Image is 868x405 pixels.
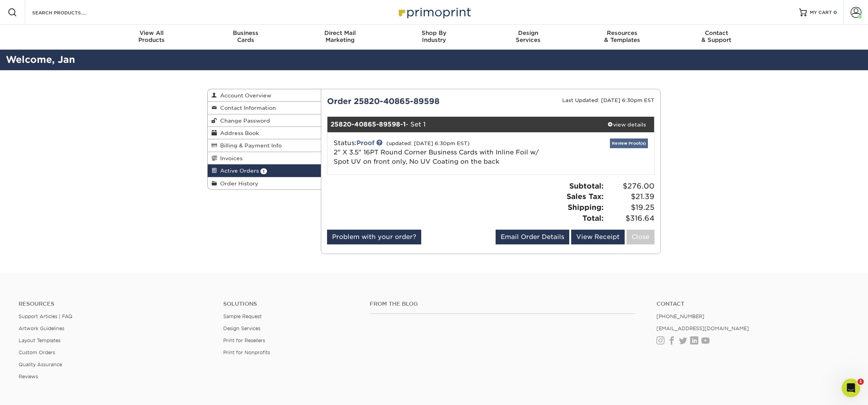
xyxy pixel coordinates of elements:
[321,95,491,107] div: Order 25820-40865-89598
[627,230,654,244] a: Close
[19,374,38,379] a: Reviews
[199,25,293,50] a: BusinessCards
[19,337,60,343] a: Layout Templates
[293,25,387,50] a: Direct MailMarketing
[356,139,374,147] a: Proof
[606,202,654,213] span: $19.25
[223,325,260,331] a: Design Services
[575,29,669,43] div: & Templates
[370,301,635,307] h4: From the Blog
[387,25,481,50] a: Shop ByIndustry
[606,191,654,202] span: $21.39
[208,152,321,164] a: Invoices
[327,230,421,244] a: Problem with your order?
[208,89,321,102] a: Account Overview
[834,10,837,15] span: 0
[567,192,604,201] strong: Sales Tax:
[610,138,648,148] a: Review Proof(s)
[804,384,868,405] iframe: Google Customer Reviews
[387,29,481,36] span: Shop By
[293,29,387,43] div: Marketing
[19,313,72,319] a: Support Articles | FAQ
[223,337,265,343] a: Print for Resellers
[260,168,267,174] span: 1
[571,230,625,244] a: View Receipt
[496,230,569,244] a: Email Order Details
[208,177,321,189] a: Order History
[481,29,575,43] div: Services
[19,362,62,367] a: Quality Assurance
[208,127,321,139] a: Address Book
[481,25,575,50] a: DesignServices
[842,379,860,397] iframe: Intercom live chat
[217,92,271,99] span: Account Overview
[656,313,704,319] a: [PHONE_NUMBER]
[669,25,763,50] a: Contact& Support
[606,181,654,192] span: $276.00
[105,29,199,43] div: Products
[599,117,654,132] a: view details
[223,350,270,355] a: Print for Nonprofits
[217,168,259,174] span: Active Orders
[599,121,654,128] div: view details
[328,138,545,166] div: Status:
[223,313,262,319] a: Sample Request
[217,142,282,149] span: Billing & Payment Info
[656,325,749,331] a: [EMAIL_ADDRESS][DOMAIN_NAME]
[208,139,321,152] a: Billing & Payment Info
[293,29,387,36] span: Direct Mail
[217,105,276,111] span: Contact Information
[19,325,64,331] a: Artwork Guidelines
[810,9,832,16] span: MY CART
[199,29,293,36] span: Business
[656,301,849,307] a: Contact
[575,25,669,50] a: Resources& Templates
[199,29,293,43] div: Cards
[606,213,654,224] span: $316.64
[208,114,321,127] a: Change Password
[217,130,259,136] span: Address Book
[575,29,669,36] span: Resources
[327,117,600,132] div: - Set 1
[331,121,406,128] strong: 25820-40865-89598-1
[217,155,243,161] span: Invoices
[582,214,604,222] strong: Total:
[19,350,55,355] a: Custom Orders
[208,164,321,177] a: Active Orders 1
[387,29,481,43] div: Industry
[31,8,107,17] input: SEARCH PRODUCTS.....
[562,97,654,103] small: Last Updated: [DATE] 6:30pm EST
[208,102,321,114] a: Contact Information
[669,29,763,36] span: Contact
[217,118,270,124] span: Change Password
[19,301,212,307] h4: Resources
[569,182,604,190] strong: Subtotal:
[217,180,258,187] span: Order History
[395,4,473,21] img: Primoprint
[223,301,358,307] h4: Solutions
[858,379,864,385] span: 1
[481,29,575,36] span: Design
[105,25,199,50] a: View AllProducts
[386,140,470,146] small: (updated: [DATE] 6:30pm EST)
[568,203,604,211] strong: Shipping:
[105,29,199,36] span: View All
[334,149,539,165] a: 2" X 3.5" 16PT Round Corner Business Cards with Inline Foil w/ Spot UV on front only, No UV Coati...
[669,29,763,43] div: & Support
